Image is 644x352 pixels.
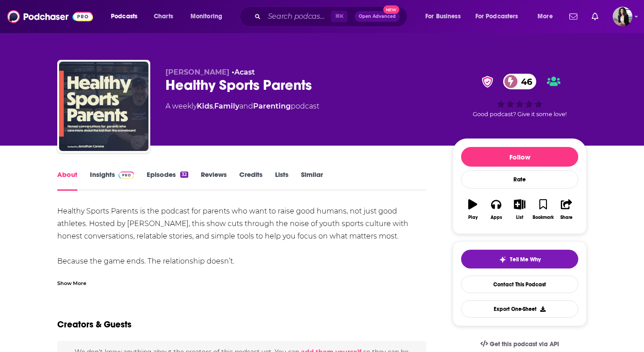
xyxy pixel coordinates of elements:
img: Podchaser Pro [119,172,134,179]
a: Charts [148,9,178,24]
h2: Creators & Guests [57,319,131,330]
a: Acast [234,68,255,76]
button: open menu [470,9,531,24]
button: open menu [419,9,472,24]
div: 32 [180,172,188,178]
div: List [516,215,523,220]
a: Kids [197,102,213,110]
span: Open Advanced [359,14,396,19]
span: For Business [425,10,461,23]
button: open menu [184,9,234,24]
div: A weekly podcast [165,101,319,112]
button: Show profile menu [613,7,632,26]
a: Family [214,102,239,110]
a: About [57,170,77,191]
span: For Podcasters [475,10,518,23]
span: • [232,68,255,76]
img: User Profile [613,7,632,26]
span: Podcasts [111,10,137,23]
a: Credits [239,170,263,191]
span: Logged in as ElizabethCole [613,7,632,26]
a: Lists [275,170,288,191]
img: verified Badge [479,76,496,88]
img: Healthy Sports Parents [59,62,148,151]
span: 46 [512,74,537,89]
button: Apps [484,193,508,226]
a: Similar [301,170,323,191]
div: Search podcasts, credits, & more... [248,6,416,27]
button: List [508,193,531,226]
a: InsightsPodchaser Pro [90,170,134,191]
span: More [538,10,553,23]
a: Show notifications dropdown [588,9,602,24]
div: Rate [461,170,578,189]
button: Open AdvancedNew [355,11,400,22]
div: verified Badge46Good podcast? Give it some love! [453,68,587,123]
button: open menu [531,9,564,24]
span: , [213,102,214,110]
span: [PERSON_NAME] [165,68,229,76]
div: Apps [491,215,502,220]
a: Show notifications dropdown [566,9,581,24]
div: Bookmark [533,215,554,220]
button: open menu [105,9,149,24]
span: and [239,102,253,110]
a: Contact This Podcast [461,276,578,293]
button: Follow [461,147,578,167]
a: Episodes32 [147,170,188,191]
img: tell me why sparkle [499,256,506,263]
div: Play [468,215,478,220]
button: Export One-Sheet [461,300,578,318]
button: Bookmark [531,193,555,226]
input: Search podcasts, credits, & more... [264,9,331,24]
div: Share [560,215,572,220]
button: Share [555,193,578,226]
span: ⌘ K [331,11,347,22]
span: Tell Me Why [510,256,541,263]
a: Reviews [201,170,227,191]
a: 46 [503,74,537,89]
span: Charts [154,10,173,23]
button: Play [461,193,484,226]
span: New [383,5,399,14]
span: Get this podcast via API [490,340,559,348]
img: Podchaser - Follow, Share and Rate Podcasts [7,8,93,25]
span: Good podcast? Give it some love! [473,111,567,117]
span: Monitoring [191,10,222,23]
button: tell me why sparkleTell Me Why [461,250,578,268]
a: Parenting [253,102,291,110]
